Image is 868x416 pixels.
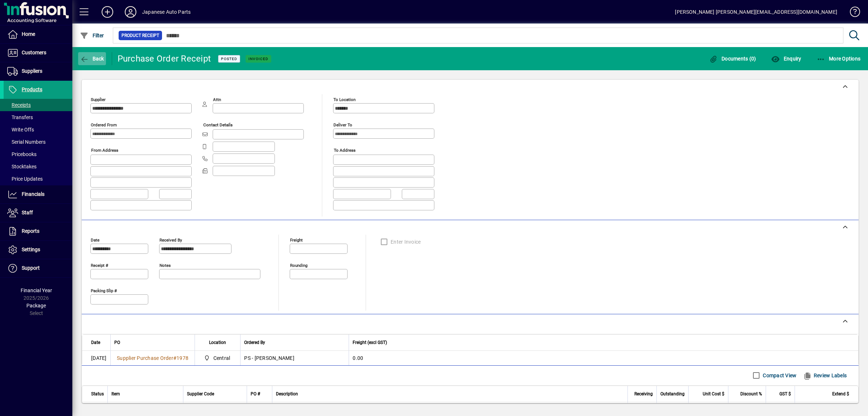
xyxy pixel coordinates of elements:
span: GST $ [779,390,791,398]
a: Settings [4,241,72,259]
span: 1978 [176,355,188,361]
span: Ordered By [244,339,265,346]
a: Pricebooks [4,148,72,160]
button: Add [96,5,119,18]
a: Staff [4,204,72,222]
a: Suppliers [4,62,72,80]
span: # [173,355,176,361]
span: Location [209,339,226,346]
a: Knowledge Base [844,1,859,25]
mat-label: Freight [290,237,303,242]
span: Status [91,390,104,398]
mat-label: Packing Slip # [91,288,117,293]
span: Pricebooks [7,151,37,157]
span: Suppliers [22,68,42,74]
span: Review Labels [803,370,847,381]
span: Central [213,354,230,362]
span: Support [22,265,40,271]
a: Price Updates [4,173,72,185]
span: Discount % [740,390,762,398]
span: PO # [251,390,260,398]
mat-label: Attn [213,97,221,102]
span: Settings [22,247,40,252]
mat-label: Rounding [290,262,307,268]
span: Enquiry [771,56,801,62]
a: Serial Numbers [4,136,72,148]
button: Profile [119,5,142,18]
span: Unit Cost $ [703,390,724,398]
div: Ordered By [244,339,345,346]
button: Back [78,52,106,65]
a: Financials [4,185,72,203]
span: PO [114,339,120,346]
a: Home [4,25,72,43]
a: Support [4,259,72,277]
div: Japanese Auto Parts [142,6,191,18]
button: Enquiry [769,52,803,65]
span: Invoiced [248,56,268,61]
mat-label: Date [91,237,99,242]
span: Filter [80,33,104,38]
div: [PERSON_NAME] [PERSON_NAME][EMAIL_ADDRESS][DOMAIN_NAME] [675,6,837,18]
span: Documents (0) [709,56,756,62]
span: Financial Year [21,287,52,293]
td: [DATE] [82,351,110,365]
a: Customers [4,44,72,62]
mat-label: Received by [159,237,182,242]
span: Write Offs [7,127,34,133]
span: More Options [817,56,861,62]
span: Freight (excl GST) [353,339,387,346]
mat-label: Ordered from [91,122,117,127]
span: Stocktakes [7,164,37,169]
mat-label: To location [333,97,356,102]
button: More Options [815,52,863,65]
span: Receipts [7,102,31,108]
span: Back [80,56,104,62]
mat-label: Supplier [91,97,106,102]
td: 0.00 [349,351,858,365]
a: Reports [4,222,72,240]
span: Price Updates [7,176,43,182]
div: Freight (excl GST) [353,339,849,346]
span: Supplier Purchase Order [117,355,173,361]
span: Date [91,339,100,346]
span: Transfers [7,114,33,120]
div: Date [91,339,107,346]
div: PO [114,339,191,346]
span: Package [26,303,46,308]
mat-label: Receipt # [91,262,108,268]
mat-label: Deliver To [333,122,352,127]
span: Product Receipt [122,32,159,39]
span: Serial Numbers [7,139,46,145]
a: Supplier Purchase Order#1978 [114,354,191,362]
button: Review Labels [800,369,850,382]
span: Supplier Code [187,390,214,398]
a: Write Offs [4,123,72,136]
mat-label: Notes [159,262,171,268]
span: Products [22,87,42,92]
span: Staff [22,210,33,215]
span: Item [111,390,120,398]
span: Home [22,31,35,37]
button: Documents (0) [707,52,758,65]
span: Posted [221,56,237,61]
span: Reports [22,228,39,234]
span: Outstanding [660,390,685,398]
td: PS - [PERSON_NAME] [240,351,349,365]
span: Extend $ [832,390,849,398]
span: Receiving [634,390,653,398]
span: Central [202,354,233,362]
span: Customers [22,50,46,55]
div: Purchase Order Receipt [118,53,211,64]
a: Stocktakes [4,160,72,173]
span: Financials [22,191,44,197]
app-page-header-button: Back [72,52,112,65]
span: Description [276,390,298,398]
a: Transfers [4,111,72,123]
a: Receipts [4,99,72,111]
button: Filter [78,29,106,42]
label: Compact View [761,372,796,379]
